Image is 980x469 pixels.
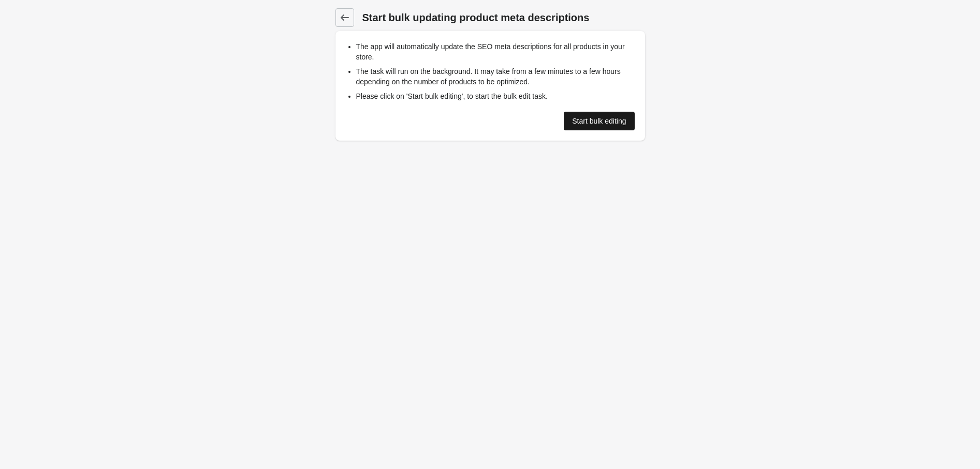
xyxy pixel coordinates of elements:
li: Please click on 'Start bulk editing', to start the bulk edit task. [356,91,635,101]
li: The task will run on the background. It may take from a few minutes to a few hours depending on t... [356,66,635,87]
h1: Start bulk updating product meta descriptions [362,10,645,25]
div: Start bulk editing [572,117,626,125]
a: Start bulk editing [564,112,634,130]
li: The app will automatically update the SEO meta descriptions for all products in your store. [356,41,635,62]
